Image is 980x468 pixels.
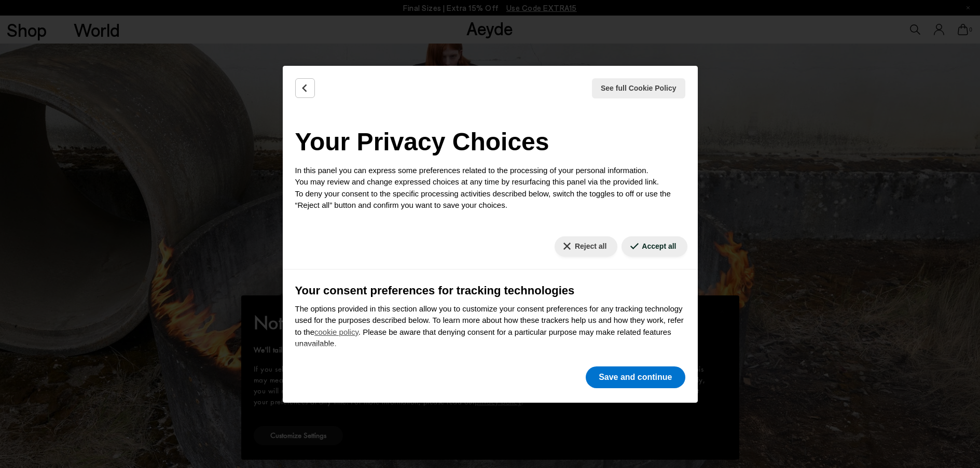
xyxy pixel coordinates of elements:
[586,366,685,388] button: Save and continue
[295,165,685,211] p: In this panel you can express some preferences related to the processing of your personal informa...
[601,83,677,94] span: See full Cookie Policy
[622,236,687,257] button: Accept all
[592,78,685,98] button: See full Cookie Policy
[295,282,685,299] h3: Your consent preferences for tracking technologies
[295,78,315,98] button: Back
[314,328,358,336] a: cookie policy - link opens in a new tab
[295,123,685,161] h2: Your Privacy Choices
[555,236,617,257] button: Reject all
[295,303,685,350] p: The options provided in this section allow you to customize your consent preferences for any trac...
